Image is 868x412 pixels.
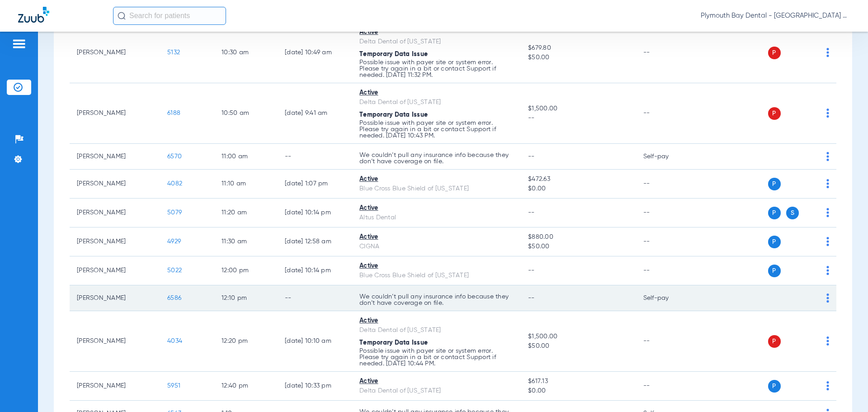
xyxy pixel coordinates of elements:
div: Active [359,175,514,184]
span: P [768,265,781,277]
td: [PERSON_NAME] [70,256,160,285]
td: [DATE] 1:07 PM [278,170,352,199]
span: Temporary Data Issue [359,112,428,118]
td: [DATE] 9:41 AM [278,83,352,144]
td: [DATE] 12:58 AM [278,227,352,256]
td: 12:40 PM [214,372,278,401]
img: Search Icon [118,12,126,20]
div: Active [359,232,514,242]
span: S [786,207,799,219]
td: [PERSON_NAME] [70,285,160,311]
td: 11:00 AM [214,144,278,170]
span: 6188 [167,110,180,116]
td: -- [636,227,697,256]
td: [PERSON_NAME] [70,311,160,372]
img: group-dot-blue.svg [826,294,829,303]
span: 5079 [167,209,182,216]
td: [DATE] 10:49 AM [278,23,352,83]
td: [DATE] 10:33 PM [278,372,352,401]
span: P [768,47,781,59]
td: [PERSON_NAME] [70,23,160,83]
td: 11:30 AM [214,227,278,256]
td: -- [636,170,697,199]
td: [DATE] 10:10 AM [278,311,352,372]
div: Altus Dental [359,213,514,223]
span: -- [528,267,535,274]
td: [PERSON_NAME] [70,199,160,227]
td: 11:10 AM [214,170,278,199]
td: -- [636,372,697,401]
span: $50.00 [528,242,628,251]
img: group-dot-blue.svg [826,266,829,275]
span: 5022 [167,267,182,274]
span: 6570 [167,153,182,160]
p: We couldn’t pull any insurance info because they don’t have coverage on file. [359,294,514,306]
div: Delta Dental of [US_STATE] [359,37,514,47]
span: Temporary Data Issue [359,51,428,57]
span: $0.00 [528,184,628,194]
span: -- [528,295,535,301]
span: P [768,380,781,393]
td: 12:00 PM [214,256,278,285]
img: group-dot-blue.svg [826,336,829,346]
td: [PERSON_NAME] [70,227,160,256]
div: Delta Dental of [US_STATE] [359,98,514,107]
span: $0.00 [528,386,628,396]
td: -- [636,311,697,372]
div: Active [359,28,514,37]
td: 12:20 PM [214,311,278,372]
div: Chat Widget [823,369,868,412]
div: Active [359,204,514,213]
span: $50.00 [528,53,628,62]
img: group-dot-blue.svg [826,237,829,246]
td: [PERSON_NAME] [70,170,160,199]
div: Active [359,88,514,98]
td: -- [636,23,697,83]
span: $617.13 [528,377,628,386]
span: $679.80 [528,43,628,53]
td: -- [636,199,697,227]
div: Delta Dental of [US_STATE] [359,386,514,396]
img: Zuub Logo [18,7,49,23]
td: [DATE] 10:14 PM [278,199,352,227]
span: P [768,178,781,190]
input: Search for patients [113,7,226,25]
img: hamburger-icon [12,38,26,49]
span: P [768,107,781,120]
td: [PERSON_NAME] [70,83,160,144]
span: $1,500.00 [528,332,628,341]
td: -- [636,83,697,144]
td: -- [636,256,697,285]
span: P [768,335,781,348]
img: group-dot-blue.svg [826,208,829,217]
td: 11:20 AM [214,199,278,227]
span: 5132 [167,49,180,56]
span: $880.00 [528,232,628,242]
td: [DATE] 10:14 PM [278,256,352,285]
span: -- [528,209,535,216]
img: group-dot-blue.svg [826,48,829,57]
td: [PERSON_NAME] [70,144,160,170]
div: Blue Cross Blue Shield of [US_STATE] [359,184,514,194]
span: P [768,207,781,219]
img: group-dot-blue.svg [826,152,829,161]
span: P [768,236,781,248]
td: -- [278,144,352,170]
p: Possible issue with payer site or system error. Please try again in a bit or contact Support if n... [359,348,514,367]
p: Possible issue with payer site or system error. Please try again in a bit or contact Support if n... [359,120,514,139]
span: $1,500.00 [528,104,628,114]
div: Delta Dental of [US_STATE] [359,326,514,335]
div: Active [359,261,514,271]
p: Possible issue with payer site or system error. Please try again in a bit or contact Support if n... [359,59,514,78]
span: Temporary Data Issue [359,340,428,346]
td: 10:50 AM [214,83,278,144]
span: 6586 [167,295,181,301]
div: Active [359,316,514,326]
span: -- [528,153,535,160]
span: $472.63 [528,175,628,184]
td: -- [278,285,352,311]
span: 4082 [167,180,182,187]
span: $50.00 [528,341,628,351]
div: Blue Cross Blue Shield of [US_STATE] [359,271,514,280]
td: Self-pay [636,285,697,311]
